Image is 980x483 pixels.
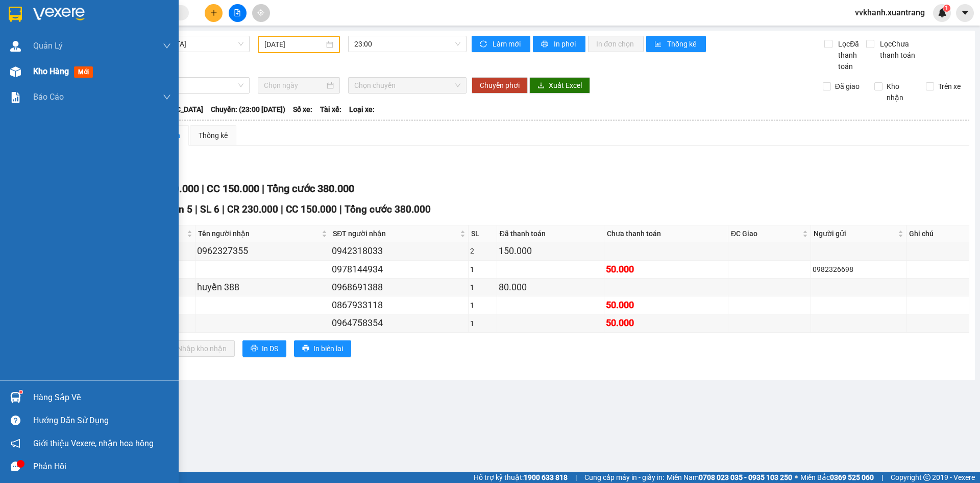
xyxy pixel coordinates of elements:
[470,245,495,257] div: 2
[469,225,497,242] th: SL
[354,36,460,52] span: 23:00
[883,81,918,103] span: Kho nhận
[222,203,225,215] span: |
[480,40,488,49] span: sync
[606,262,726,277] div: 50.000
[938,8,947,17] img: icon-new-feature
[699,473,792,481] strong: 0708 023 035 - 0935 103 250
[604,225,728,242] th: Chưa thanh toán
[200,203,219,215] span: SL 6
[499,244,602,258] div: 150.000
[198,228,320,239] span: Tên người nhận
[667,38,698,50] span: Thống kê
[281,203,283,215] span: |
[211,104,285,115] span: Chuyến: (23:00 [DATE])
[470,264,495,275] div: 1
[470,282,495,293] div: 1
[197,280,328,294] div: huyền 388
[33,459,171,474] div: Phản hồi
[606,316,726,330] div: 50.000
[956,4,974,22] button: caret-down
[654,40,663,49] span: bar-chart
[876,38,928,61] span: Lọc Chưa thanh toán
[9,7,22,22] img: logo-vxr
[497,225,604,242] th: Đã thanh toán
[11,462,20,471] span: message
[207,182,259,195] span: CC 150.000
[923,474,930,481] span: copyright
[881,472,883,483] span: |
[33,437,154,450] span: Giới thiệu Vexere, nhận hoa hồng
[588,36,644,52] button: In đơn chọn
[251,344,258,353] span: printer
[294,340,351,357] button: printerIn biên lai
[195,203,198,215] span: |
[163,42,171,50] span: down
[575,472,577,483] span: |
[831,81,864,92] span: Đã giao
[667,472,792,483] span: Miền Nam
[302,344,309,353] span: printer
[330,296,468,314] td: 0867933118
[354,78,460,93] span: Chọn chuyến
[795,475,798,479] span: ⚪️
[339,203,342,215] span: |
[165,203,192,215] span: Đơn 5
[830,473,874,481] strong: 0369 525 060
[320,104,341,115] span: Tài xế:
[945,5,948,12] span: 1
[33,90,64,103] span: Báo cáo
[934,81,965,92] span: Trên xe
[10,92,21,103] img: solution-icon
[267,182,354,195] span: Tổng cước 380.000
[330,279,468,296] td: 0968691388
[10,41,21,52] img: warehouse-icon
[537,82,545,90] span: download
[813,264,904,275] div: 0982326698
[33,39,63,52] span: Quản Lý
[195,242,330,260] td: 0962327355
[33,413,171,428] div: Hướng dẫn sử dụng
[333,228,457,239] span: SĐT người nhận
[541,40,550,49] span: printer
[313,343,343,354] span: In biên lai
[262,343,278,354] span: In DS
[470,318,495,329] div: 1
[472,77,528,94] button: Chuyển phơi
[332,244,466,258] div: 0942318033
[493,38,522,50] span: Làm mới
[10,392,21,403] img: warehouse-icon
[330,314,468,332] td: 0964758354
[199,130,228,141] div: Thống kê
[906,225,969,242] th: Ghi chú
[943,5,950,12] sup: 1
[533,36,585,52] button: printerIn phơi
[262,182,264,195] span: |
[606,298,726,312] div: 50.000
[800,472,874,483] span: Miền Bắc
[332,280,466,294] div: 0968691388
[524,473,568,481] strong: 1900 633 818
[33,390,171,405] div: Hàng sắp về
[264,80,325,91] input: Chọn ngày
[242,340,286,357] button: printerIn DS
[332,298,466,312] div: 0867933118
[470,300,495,311] div: 1
[210,9,217,16] span: plus
[499,280,602,294] div: 80.000
[197,244,328,258] div: 0962327355
[11,439,20,448] span: notification
[847,6,933,19] span: vvkhanh.xuantrang
[252,4,270,22] button: aim
[158,340,235,357] button: downloadNhập kho nhận
[646,36,706,52] button: bar-chartThống kê
[74,66,93,78] span: mới
[345,203,431,215] span: Tổng cước 380.000
[472,36,530,52] button: syncLàm mới
[11,416,20,425] span: question-circle
[549,80,582,91] span: Xuất Excel
[554,38,577,50] span: In phơi
[10,66,21,77] img: warehouse-icon
[731,228,800,239] span: ĐC Giao
[234,9,241,16] span: file-add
